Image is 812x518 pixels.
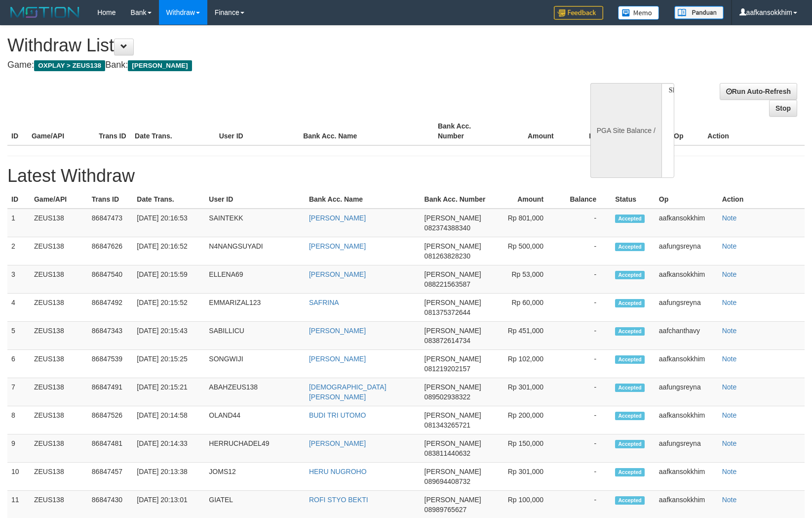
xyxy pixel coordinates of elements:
[769,100,797,117] a: Stop
[205,237,305,265] td: N4NANGSUYADI
[128,60,192,71] span: [PERSON_NAME]
[88,265,133,294] td: 86847540
[655,406,718,434] td: aafkansokkhim
[30,322,88,350] td: ZEUS138
[133,463,205,491] td: [DATE] 20:13:38
[496,294,558,322] td: Rp 60,000
[133,378,205,406] td: [DATE] 20:15:21
[425,421,470,429] span: 081343265721
[205,350,305,378] td: SONGWIJI
[131,117,215,145] th: Date Trans.
[88,406,133,434] td: 86847526
[133,265,205,294] td: [DATE] 20:15:59
[655,350,718,378] td: aafkansokkhim
[133,209,205,237] td: [DATE] 20:16:53
[30,265,88,294] td: ZEUS138
[425,496,481,504] span: [PERSON_NAME]
[30,190,88,209] th: Game/API
[722,270,737,278] a: Note
[425,214,481,222] span: [PERSON_NAME]
[133,237,205,265] td: [DATE] 20:16:52
[205,434,305,463] td: HERRUCHADEL49
[205,294,305,322] td: EMMARIZAL123
[7,350,30,378] td: 6
[425,365,470,373] span: 081219202157
[722,355,737,363] a: Note
[7,294,30,322] td: 4
[655,378,718,406] td: aafungsreyna
[558,434,611,463] td: -
[7,463,30,491] td: 10
[558,265,611,294] td: -
[7,434,30,463] td: 9
[30,434,88,463] td: ZEUS138
[615,215,645,223] span: Accepted
[722,327,737,335] a: Note
[309,299,339,306] a: SAFRINA
[7,60,532,70] h4: Game: Bank:
[88,463,133,491] td: 86847457
[655,294,718,322] td: aafungsreyna
[7,166,805,186] h1: Latest Withdraw
[718,190,805,209] th: Action
[88,378,133,406] td: 86847491
[425,270,481,278] span: [PERSON_NAME]
[205,463,305,491] td: JOMS12
[7,190,30,209] th: ID
[615,384,645,392] span: Accepted
[558,378,611,406] td: -
[133,406,205,434] td: [DATE] 20:14:58
[615,327,645,336] span: Accepted
[722,383,737,391] a: Note
[133,322,205,350] td: [DATE] 20:15:43
[655,265,718,294] td: aafkansokkhim
[425,224,470,232] span: 082374388340
[425,383,481,391] span: [PERSON_NAME]
[309,439,366,447] a: [PERSON_NAME]
[30,406,88,434] td: ZEUS138
[425,439,481,447] span: [PERSON_NAME]
[496,350,558,378] td: Rp 102,000
[30,378,88,406] td: ZEUS138
[7,378,30,406] td: 7
[425,468,481,475] span: [PERSON_NAME]
[30,350,88,378] td: ZEUS138
[305,190,421,209] th: Bank Acc. Name
[554,6,603,20] img: Feedback.jpg
[7,406,30,434] td: 8
[425,308,470,316] span: 081375372644
[425,327,481,335] span: [PERSON_NAME]
[88,209,133,237] td: 86847473
[30,294,88,322] td: ZEUS138
[496,237,558,265] td: Rp 500,000
[205,209,305,237] td: SAINTEKK
[425,252,470,260] span: 081263828230
[7,209,30,237] td: 1
[674,6,724,19] img: panduan.png
[722,214,737,222] a: Note
[558,322,611,350] td: -
[655,209,718,237] td: aafkansokkhim
[558,190,611,209] th: Balance
[425,299,481,306] span: [PERSON_NAME]
[496,265,558,294] td: Rp 53,000
[425,477,470,485] span: 089694408732
[28,117,95,145] th: Game/API
[611,190,655,209] th: Status
[309,270,366,278] a: [PERSON_NAME]
[205,378,305,406] td: ABAHZEUS138
[309,411,366,419] a: BUDI TRI UTOMO
[722,439,737,447] a: Note
[88,190,133,209] th: Trans ID
[215,117,300,145] th: User ID
[615,440,645,448] span: Accepted
[309,468,367,475] a: HERU NUGROHO
[30,237,88,265] td: ZEUS138
[205,322,305,350] td: SABILLICU
[722,242,737,250] a: Note
[655,190,718,209] th: Op
[615,496,645,505] span: Accepted
[655,322,718,350] td: aafchanthavy
[425,506,467,514] span: 08989765627
[133,190,205,209] th: Date Trans.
